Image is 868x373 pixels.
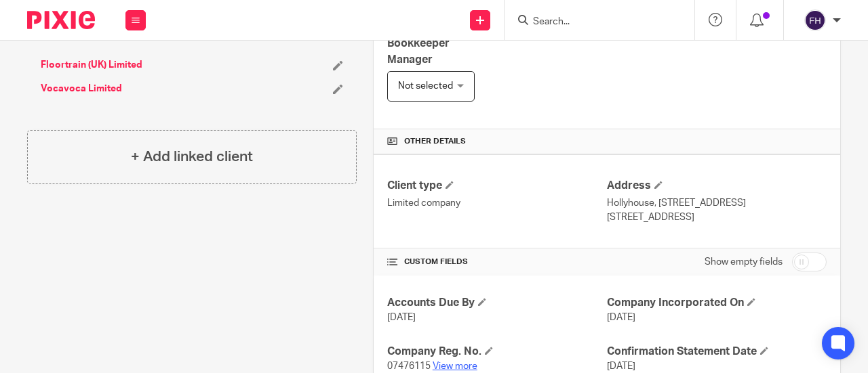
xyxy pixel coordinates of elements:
a: Vocavoca Limited [41,82,122,95]
img: svg%3E [804,9,826,31]
p: Hollyhouse, [STREET_ADDRESS] [607,196,827,210]
span: Bookkeeper Manager [387,38,450,64]
span: [DATE] [607,361,635,371]
label: Show empty fields [705,255,783,269]
img: Pixie [27,11,95,29]
h4: + Add linked client [131,146,253,167]
input: Search [532,16,654,28]
span: Not selected [398,81,453,91]
a: View more [433,361,477,371]
h4: Address [607,179,827,193]
p: [STREET_ADDRESS] [607,211,827,224]
span: Other details [404,136,466,147]
h4: Confirmation Statement Date [607,345,827,359]
h4: Accounts Due By [387,296,607,310]
span: 07476115 [387,361,431,371]
h4: Company Incorporated On [607,296,827,310]
h4: Client type [387,179,607,193]
span: [DATE] [607,313,635,322]
h4: CUSTOM FIELDS [387,257,607,267]
p: Limited company [387,196,607,210]
a: Floortrain (UK) Limited [41,58,142,72]
span: [DATE] [387,313,416,322]
h4: Company Reg. No. [387,345,607,359]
